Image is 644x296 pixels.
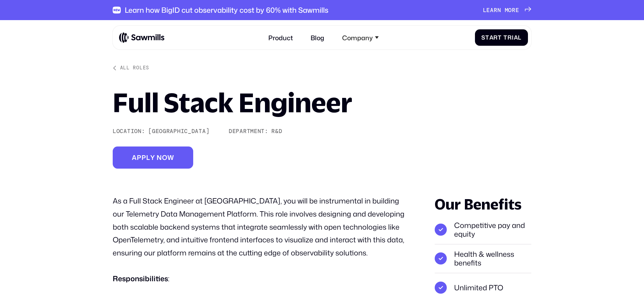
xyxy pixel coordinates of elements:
[485,34,489,41] span: t
[518,34,522,41] span: l
[505,7,508,13] span: m
[337,29,383,46] div: Company
[489,34,494,41] span: a
[512,7,516,13] span: r
[162,154,167,161] span: o
[113,146,193,169] a: Applynow
[514,34,518,41] span: a
[264,29,298,46] a: Product
[486,7,490,13] span: e
[498,34,502,41] span: t
[512,34,514,41] span: i
[142,154,146,161] span: p
[113,273,168,284] strong: Responsibilities
[167,154,174,161] span: w
[503,34,507,41] span: T
[229,128,268,134] div: Department:
[150,154,155,161] span: y
[516,7,519,13] span: e
[493,34,498,41] span: r
[494,7,497,13] span: r
[435,215,531,244] li: Competitive pay and equity
[113,90,352,116] h1: Full Stack Engineer
[132,154,137,161] span: A
[146,154,150,161] span: l
[483,7,531,13] a: Learnmore
[125,6,328,14] div: Learn how BigID cut observability cost by 60% with Sawmills
[157,154,162,161] span: n
[113,272,409,285] p: :
[271,128,282,134] div: R&D
[507,34,512,41] span: r
[113,194,409,259] p: As a Full Stack Engineer at [GEOGRAPHIC_DATA], you will be instrumental in building our Telemetry...
[113,128,145,134] div: Location:
[475,29,528,46] a: StartTrial
[137,154,142,161] span: p
[481,34,485,41] span: S
[490,7,494,13] span: a
[483,7,487,13] span: L
[306,29,329,46] a: Blog
[435,194,531,214] div: Our Benefits
[113,65,149,71] a: All roles
[508,7,512,13] span: o
[148,128,209,134] div: [GEOGRAPHIC_DATA]
[342,34,373,41] div: Company
[120,65,149,71] div: All roles
[497,7,501,13] span: n
[435,244,531,273] li: Health & wellness benefits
